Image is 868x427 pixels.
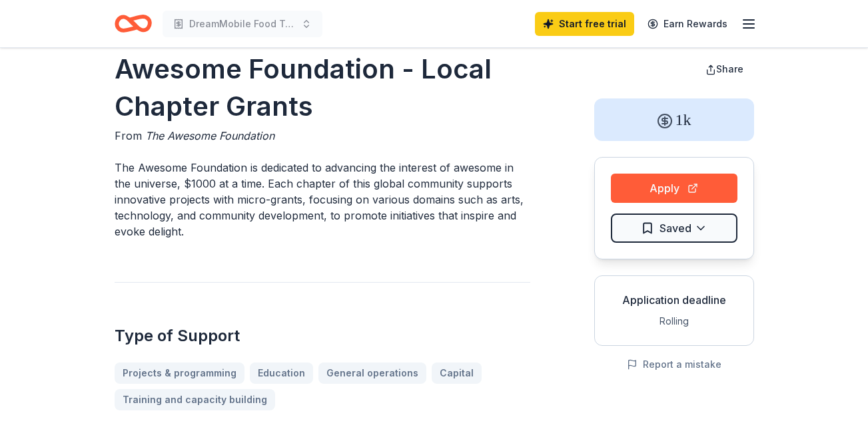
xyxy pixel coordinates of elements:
[627,356,721,372] button: Report a mistake
[115,160,530,239] p: The Awesome Foundation is dedicated to advancing the interest of awesome in the universe, $1000 a...
[611,213,737,243] button: Saved
[640,12,735,36] a: Earn Rewards
[594,98,754,141] div: 1k
[716,63,743,74] span: Share
[115,362,244,384] a: Projects & programming
[115,389,275,410] a: Training and capacity building
[318,362,426,384] a: General operations
[145,129,274,142] span: The Awesome Foundation
[115,128,530,144] div: From
[163,11,322,37] button: DreamMobile Food Truck
[250,362,313,384] a: Education
[535,12,634,36] a: Start free trial
[659,219,691,237] span: Saved
[432,362,482,384] a: Capital
[115,325,530,347] h2: Type of Support
[606,292,743,308] div: Application deadline
[606,313,743,329] div: Rolling
[189,16,296,32] span: DreamMobile Food Truck
[115,51,530,125] h1: Awesome Foundation - Local Chapter Grants
[115,8,152,39] a: Home
[695,56,754,82] button: Share
[611,174,737,203] button: Apply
